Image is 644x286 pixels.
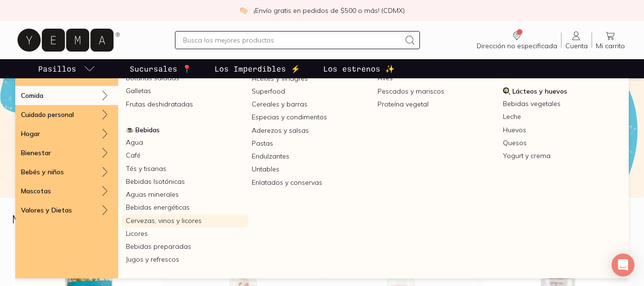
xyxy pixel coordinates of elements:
img: Lácteos y huevos [503,87,511,95]
p: Comida [21,91,43,100]
a: Enlatados y conservas [248,176,374,189]
span: Lácteos y huevos [512,87,567,95]
div: Open Intercom Messenger [612,254,634,276]
a: Café [122,149,248,162]
a: Aguas minerales [122,188,248,201]
img: Bebidas [126,126,133,134]
a: Aceites y vinagres [248,72,374,85]
a: Cervezas, vinos y licores [122,214,248,227]
p: Cuidado personal [21,110,74,119]
p: Pasillos [38,63,76,74]
a: Bebidas Isotónicas [122,175,248,188]
a: Jugos y refrescos [122,253,248,266]
a: Superfood [248,85,374,98]
a: Lácteos y huevosLácteos y huevos [499,85,625,97]
a: Dirección no especificada [473,30,561,50]
a: Agua [122,136,248,149]
span: Bebidas [135,126,160,134]
a: Mi carrito [592,30,629,50]
a: Aves [374,72,500,85]
a: Proteína vegetal [374,98,500,111]
a: Los estrenos ✨ [321,59,397,78]
span: Cuenta [565,42,588,50]
a: Bebidas vegetales [499,97,625,110]
p: Mascotas [21,187,51,195]
a: Galletas [122,85,248,97]
p: Valores y Dietas [21,206,72,214]
a: Yogurt y crema [499,149,625,162]
p: Hogar [21,129,40,138]
a: Quesos [499,137,625,149]
p: Los estrenos ✨ [323,63,395,74]
span: Dirección no especificada [477,42,557,50]
a: Los Imperdibles ⚡️ [213,59,302,78]
a: Cuenta [562,30,592,50]
a: Leche [499,110,625,123]
a: Sucursales 📍 [128,59,194,78]
a: Cereales y barras [248,98,374,111]
a: Bebidas energéticas [122,201,248,214]
p: Bebés y niños [21,168,64,176]
input: Busca los mejores productos [183,34,401,46]
a: Especias y condimentos [248,111,374,124]
a: Frutas deshidratadas [122,98,248,111]
a: BebidasBebidas [122,124,248,136]
a: Bebidas preparadas [122,240,248,253]
p: Bienestar [21,148,51,157]
p: Los Imperdibles ⚡️ [215,63,300,74]
a: Pastas [248,137,374,150]
a: Pescados y mariscos [374,85,500,98]
a: Tés y tisanas [122,162,248,175]
img: check [239,6,248,15]
a: Untables [248,163,374,176]
span: Mi carrito [596,42,625,50]
a: Aderezos y salsas [248,124,374,137]
a: Botanas saladas [122,72,248,85]
a: pasillo-todos-link [36,59,97,78]
h2: Nuevas estrellas YEMA ⭐️ [12,213,173,225]
a: Huevos [499,124,625,137]
a: Licores [122,227,248,240]
p: ¡Envío gratis en pedidos de $500 o más! (CDMX) [254,6,405,15]
a: Endulzantes [248,150,374,163]
p: Sucursales 📍 [130,63,192,74]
